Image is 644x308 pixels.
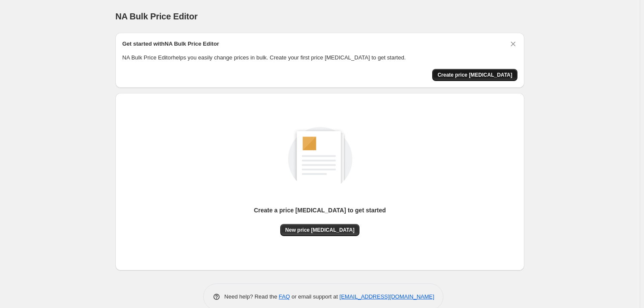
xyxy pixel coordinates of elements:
p: NA Bulk Price Editor helps you easily change prices in bulk. Create your first price [MEDICAL_DAT... [122,53,517,62]
h2: Get started with NA Bulk Price Editor [122,40,219,48]
a: FAQ [279,293,290,300]
span: New price [MEDICAL_DATA] [285,227,355,233]
span: NA Bulk Price Editor [115,12,198,21]
a: [EMAIL_ADDRESS][DOMAIN_NAME] [340,293,434,300]
span: Need help? Read the [224,293,279,300]
span: or email support at [290,293,340,300]
button: Dismiss card [509,40,517,48]
button: Create price change job [432,69,517,81]
button: New price [MEDICAL_DATA] [280,224,360,236]
span: Create price [MEDICAL_DATA] [437,72,512,78]
p: Create a price [MEDICAL_DATA] to get started [254,206,386,215]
